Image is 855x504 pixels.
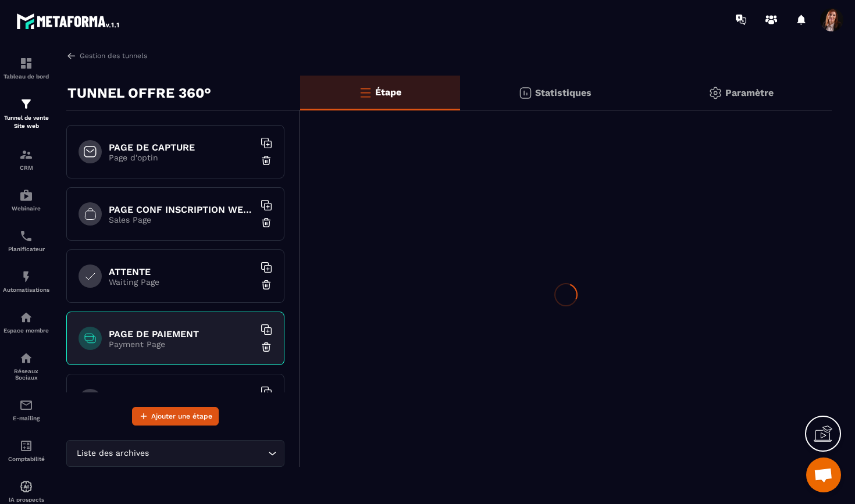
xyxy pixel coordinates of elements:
p: Page d'optin [109,153,254,162]
div: Search for option [66,440,284,467]
img: logo [16,10,121,31]
span: Ajouter une étape [151,410,212,422]
img: trash [261,217,272,228]
h6: PAGE CONF INSCRIPTION WEBINAIRE [109,204,254,215]
p: Payment Page [109,339,254,349]
h6: ATTENTE [109,266,254,277]
p: Espace membre [3,327,49,334]
a: formationformationTableau de bord [3,48,49,88]
input: Search for option [151,447,265,460]
img: accountant [19,439,33,453]
a: accountantaccountantComptabilité [3,430,49,471]
p: TUNNEL OFFRE 360° [67,81,211,105]
a: automationsautomationsEspace membre [3,302,49,342]
img: trash [261,155,272,166]
a: social-networksocial-networkRéseaux Sociaux [3,342,49,389]
p: Réseaux Sociaux [3,368,49,381]
img: trash [261,279,272,291]
img: scheduler [19,229,33,243]
img: automations [19,480,33,494]
img: formation [19,97,33,111]
div: Ouvrir le chat [806,457,841,492]
p: Statistiques [535,87,592,98]
img: setting-gr.5f69749f.svg [708,86,722,100]
p: E-mailing [3,415,49,421]
h6: PAGE DE CAPTURE [109,142,254,153]
a: automationsautomationsAutomatisations [3,261,49,302]
p: CRM [3,165,49,171]
a: schedulerschedulerPlanificateur [3,220,49,261]
img: stats.20deebd0.svg [518,86,532,100]
a: formationformationCRM [3,139,49,180]
img: formation [19,148,33,162]
p: Paramètre [725,87,774,98]
span: Liste des archives [74,447,151,460]
img: automations [19,188,33,202]
img: automations [19,270,33,284]
h6: PAGE DE PAIEMENT [109,328,254,339]
button: Ajouter une étape [132,407,219,426]
p: Planificateur [3,246,49,252]
h6: PAIEMENT REUSSI [109,391,254,402]
img: trash [261,341,272,353]
p: Waiting Page [109,277,254,287]
a: automationsautomationsWebinaire [3,180,49,220]
p: Tunnel de vente Site web [3,114,49,130]
img: social-network [19,351,33,365]
p: Sales Page [109,215,254,224]
a: Gestion des tunnels [66,51,147,61]
a: formationformationTunnel de vente Site web [3,88,49,139]
p: Étape [375,87,401,98]
img: formation [19,56,33,70]
p: Webinaire [3,205,49,212]
img: bars-o.4a397970.svg [358,85,372,99]
img: arrow [66,51,77,61]
a: emailemailE-mailing [3,389,49,430]
p: Automatisations [3,287,49,293]
p: Tableau de bord [3,73,49,80]
img: automations [19,310,33,324]
img: email [19,398,33,412]
p: Comptabilité [3,456,49,462]
p: IA prospects [3,496,49,503]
